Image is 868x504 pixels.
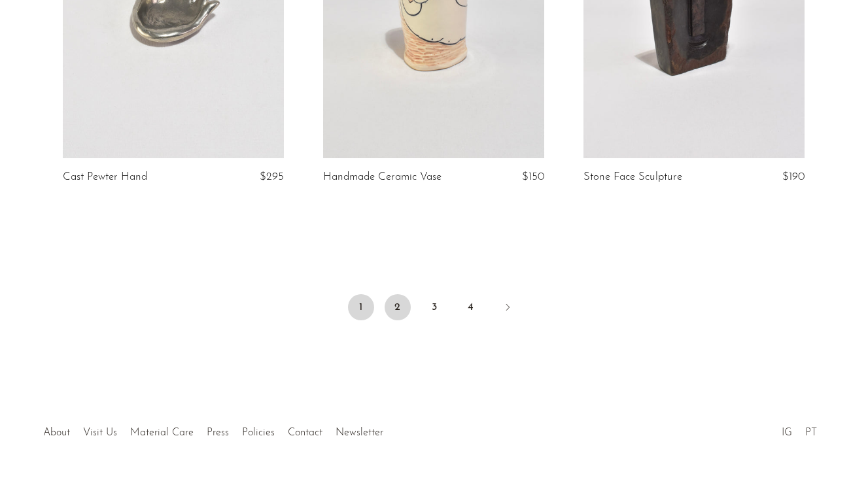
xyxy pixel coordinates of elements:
ul: Social Medias [775,417,824,442]
a: Next [495,294,521,323]
a: 2 [385,294,411,320]
span: 1 [348,294,374,320]
a: 3 [421,294,447,320]
a: About [43,428,70,438]
span: $295 [260,171,284,182]
a: Stone Face Sculpture [583,171,682,183]
span: $190 [782,171,805,182]
ul: Quick links [37,417,390,442]
a: Visit Us [83,428,117,438]
a: 4 [458,294,484,320]
a: Material Care [130,428,194,438]
span: $150 [522,171,544,182]
a: PT [805,428,817,438]
a: Contact [288,428,322,438]
a: Press [207,428,229,438]
a: Cast Pewter Hand [63,171,147,183]
a: IG [782,428,792,438]
a: Policies [242,428,275,438]
a: Handmade Ceramic Vase [323,171,442,183]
